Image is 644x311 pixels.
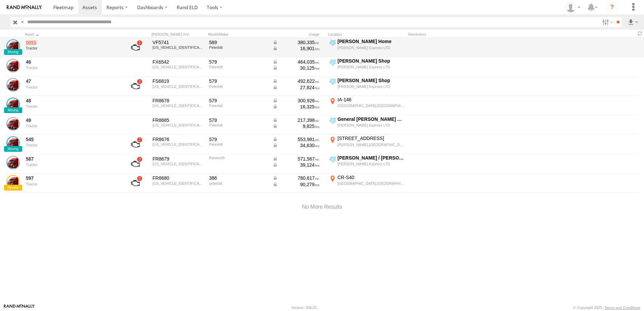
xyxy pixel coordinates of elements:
a: Visit our Website [4,304,35,311]
a: 49 [26,117,118,123]
a: View Asset with Fault/s [123,156,148,172]
div: 1XPBD49X6PD860006 [153,104,204,108]
div: [GEOGRAPHIC_DATA],[GEOGRAPHIC_DATA] [337,181,405,186]
label: Click to View Current Location [328,58,406,76]
div: FR8679 [153,156,204,162]
a: Terms and Conditions [605,306,640,310]
div: [PERSON_NAME] / [PERSON_NAME] [337,155,405,161]
div: [STREET_ADDRESS] [337,135,405,141]
div: 579 [209,78,268,84]
div: [PERSON_NAME] Express LTD [337,123,405,128]
div: 1XDAD49X36J139868 [153,162,204,166]
div: Data from Vehicle CANbus [272,136,320,142]
a: View Asset Details [6,98,20,111]
div: 1XPBD49X8LD664773 [153,142,204,146]
div: undefined [26,143,118,147]
div: 1XPBD49X0RD687005 [153,123,204,127]
div: [PERSON_NAME] Home [337,38,405,44]
div: Data from Vehicle CANbus [272,181,320,187]
div: FX6542 [153,59,204,65]
a: View Asset Details [6,175,20,188]
div: undefined [26,85,118,89]
a: 597 [26,175,118,181]
div: [PERSON_NAME] Shop [337,77,405,83]
a: View Asset Details [6,78,20,92]
label: Search Filter Options [600,17,614,27]
img: rand-logo.svg [7,5,42,10]
label: Click to View Current Location [328,38,406,57]
div: [PERSON_NAME]./Vin [152,32,205,37]
div: 1XPBDP9X0LD665692 [153,45,204,49]
i: ? [607,2,617,13]
div: Tim Zylstra [563,2,583,12]
div: Data from Vehicle CANbus [272,162,320,168]
div: 579 [209,117,268,123]
a: View Asset with Fault/s [123,136,148,152]
div: Peterbilt [209,65,268,69]
div: 579 [209,98,268,104]
a: 587 [26,156,118,162]
div: 1XPBDP9X0LD665787 [153,84,204,89]
a: 0055 [26,39,118,45]
label: Click to View Current Location [328,97,406,115]
a: View Asset Details [6,136,20,150]
div: undefined [26,46,118,50]
div: Peterbilt [209,84,268,89]
div: © Copyright 2025 - [573,306,640,310]
label: Click to View Current Location [328,174,406,193]
div: 1XPHD49X1CD144649 [153,181,204,185]
div: Peterbilt [209,142,268,146]
div: Peterbilt [209,104,268,108]
div: Data from Vehicle CANbus [272,117,320,123]
div: [PERSON_NAME] Shop [337,58,405,64]
div: Data from Vehicle CANbus [272,156,320,162]
a: 47 [26,78,118,84]
label: Click to View Current Location [328,77,406,96]
div: IA-146 [337,97,405,103]
div: Data from Vehicle CANbus [272,65,320,71]
div: Data from Vehicle CANbus [272,78,320,84]
div: Data from Vehicle CANbus [272,98,320,104]
div: Kenworth [209,156,268,160]
div: FR8680 [153,175,204,181]
div: General [PERSON_NAME] Avon [337,116,405,122]
div: CR-S40 [337,174,405,180]
div: Click to Sort [25,32,119,37]
a: 48 [26,98,118,104]
div: peterbilt [209,181,268,185]
div: 589 [209,39,268,45]
div: Data from Vehicle CANbus [272,175,320,181]
div: FR8678 [153,98,204,104]
a: View Asset with Fault/s [123,39,148,56]
div: undefined [26,182,118,186]
label: Search Query [20,17,25,27]
div: undefined [26,104,118,108]
a: View Asset Details [6,39,20,53]
a: View Asset Details [6,156,20,169]
div: Model/Make [208,32,269,37]
a: 46 [26,59,118,65]
div: [PERSON_NAME] Express LTD [337,65,405,69]
a: View Asset Details [6,59,20,72]
span: Refresh [636,30,644,37]
div: [PERSON_NAME] Express LTD [337,45,405,50]
div: Data from Vehicle CANbus [272,123,320,129]
div: Data from Vehicle CANbus [272,59,320,65]
div: undefined [26,163,118,167]
div: undefined [26,66,118,70]
div: undefined [26,124,118,128]
a: View Asset with Fault/s [123,175,148,191]
div: Data from Vehicle CANbus [272,84,320,91]
div: VF5741 [153,39,204,45]
div: 579 [209,59,268,65]
div: Data from Vehicle CANbus [272,104,320,110]
div: FR8685 [153,117,204,123]
div: Data from Vehicle CANbus [272,45,320,51]
div: FR8676 [153,136,204,142]
div: [PERSON_NAME],[GEOGRAPHIC_DATA] [337,142,405,147]
label: Export results as... [627,17,639,27]
label: Click to View Current Location [328,116,406,134]
div: Reminders [408,32,516,37]
div: [PERSON_NAME] Express LTD [337,162,405,166]
label: Click to View Current Location [328,155,406,173]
